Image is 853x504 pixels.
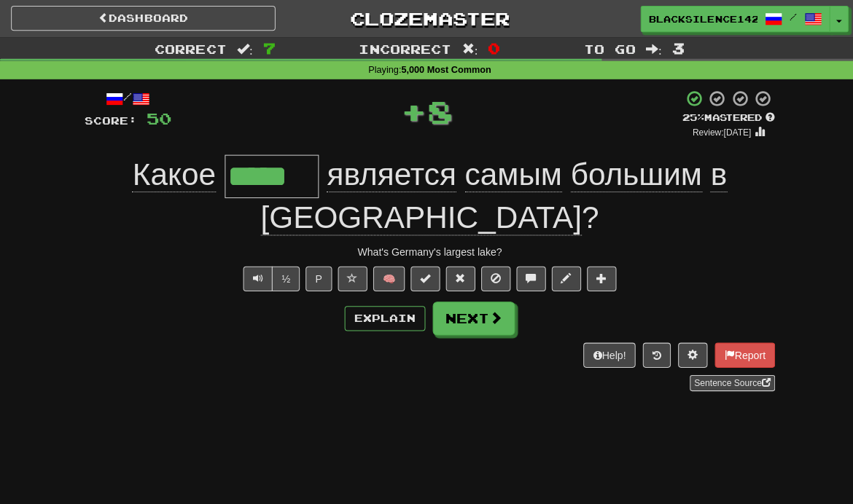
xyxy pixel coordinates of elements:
button: P [303,264,329,289]
span: : [459,42,475,55]
button: Round history (alt+y) [638,340,666,365]
a: Dashboard [11,6,273,31]
div: What's Germany's largest lake? [84,243,769,257]
button: Explain [342,304,422,328]
div: Mastered [677,111,769,124]
div: / [84,89,170,107]
small: Review: [DATE] [688,127,746,137]
button: 🧠 [370,264,402,289]
span: самым [461,156,558,191]
span: большим [566,156,697,191]
span: 0 [484,39,496,56]
span: / [784,12,791,22]
span: BlackSilence1425 [644,12,752,25]
span: Какое [131,156,214,191]
button: Reset to 0% Mastered (alt+r) [443,264,472,289]
button: Play sentence audio (ctl+space) [241,264,270,289]
a: Clozemaster [295,6,558,31]
span: To go [580,41,631,55]
button: Add to collection (alt+a) [583,264,612,289]
span: Score: [84,114,136,126]
span: является [324,156,453,191]
a: BlackSilence1425 / [636,6,824,32]
button: Help! [579,340,631,365]
span: ? [259,156,722,234]
span: 25 % [677,111,699,122]
span: + [398,89,424,133]
button: Set this sentence to 100% Mastered (alt+m) [408,264,437,289]
span: : [235,42,251,55]
button: Report [709,340,769,365]
button: Favorite sentence (alt+f) [335,264,365,289]
span: Incorrect [357,41,448,55]
span: : [641,42,657,55]
span: [GEOGRAPHIC_DATA] [259,199,577,234]
button: Discuss sentence (alt+u) [513,264,542,289]
span: в [705,156,721,191]
button: ½ [270,264,297,289]
div: Text-to-speech controls [238,264,297,289]
span: 50 [145,109,170,127]
a: Sentence Source [685,372,769,388]
span: 8 [424,92,449,129]
span: 7 [261,39,273,56]
span: Correct [153,41,225,55]
strong: 5,000 Most Common [398,64,487,74]
button: Ignore sentence (alt+i) [478,264,507,289]
button: Edit sentence (alt+d) [548,264,577,289]
button: Next [429,299,511,333]
span: 3 [667,39,679,56]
